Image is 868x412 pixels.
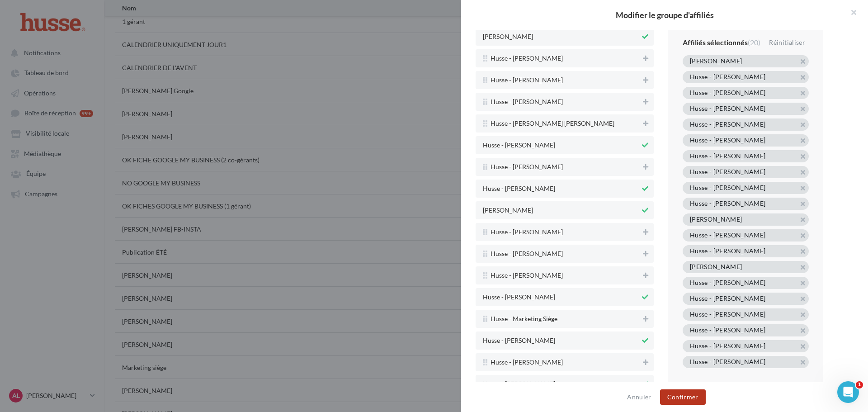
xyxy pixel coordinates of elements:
[491,164,563,170] span: Husse - [PERSON_NAME]
[690,359,765,367] div: Husse - [PERSON_NAME]
[476,11,854,19] h2: Modifier le groupe d'affiliés
[690,169,765,177] div: Husse - [PERSON_NAME]
[683,39,760,46] div: Affiliés sélectionnés
[491,229,563,236] span: Husse - [PERSON_NAME]
[491,316,557,322] span: Husse - Marketing Siège
[690,264,742,272] div: [PERSON_NAME]
[483,381,555,388] span: Husse - [PERSON_NAME]
[690,74,765,82] div: Husse - [PERSON_NAME]
[690,311,765,319] div: Husse - [PERSON_NAME]
[491,272,563,279] span: Husse - [PERSON_NAME]
[690,200,765,208] div: Husse - [PERSON_NAME]
[690,248,765,256] div: Husse - [PERSON_NAME]
[690,137,765,145] div: Husse - [PERSON_NAME]
[748,38,760,47] span: (20)
[690,295,765,303] div: Husse - [PERSON_NAME]
[690,153,765,161] div: Husse - [PERSON_NAME]
[483,185,555,192] span: Husse - [PERSON_NAME]
[491,359,563,366] span: Husse - [PERSON_NAME]
[491,251,563,257] span: Husse - [PERSON_NAME]
[491,99,563,105] span: Husse - [PERSON_NAME]
[690,121,765,129] div: Husse - [PERSON_NAME]
[491,55,563,62] span: Husse - [PERSON_NAME]
[491,77,563,84] span: Husse - [PERSON_NAME]
[483,142,555,149] span: Husse - [PERSON_NAME]
[690,185,765,193] div: Husse - [PERSON_NAME]
[483,337,555,344] span: Husse - [PERSON_NAME]
[491,120,614,127] span: Husse - [PERSON_NAME] [PERSON_NAME]
[690,327,765,335] div: Husse - [PERSON_NAME]
[690,232,765,240] div: Husse - [PERSON_NAME]
[690,279,765,288] div: Husse - [PERSON_NAME]
[690,58,742,66] div: [PERSON_NAME]
[660,389,706,405] button: Confirmer
[690,216,742,224] div: [PERSON_NAME]
[690,343,765,351] div: Husse - [PERSON_NAME]
[483,33,533,40] span: [PERSON_NAME]
[837,381,859,403] iframe: Intercom live chat
[483,294,555,301] span: Husse - [PERSON_NAME]
[765,37,809,48] div: Réinitialiser
[483,207,533,214] span: [PERSON_NAME]
[690,90,765,98] div: Husse - [PERSON_NAME]
[856,381,863,388] span: 1
[690,105,765,114] div: Husse - [PERSON_NAME]
[623,392,655,403] button: Annuler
